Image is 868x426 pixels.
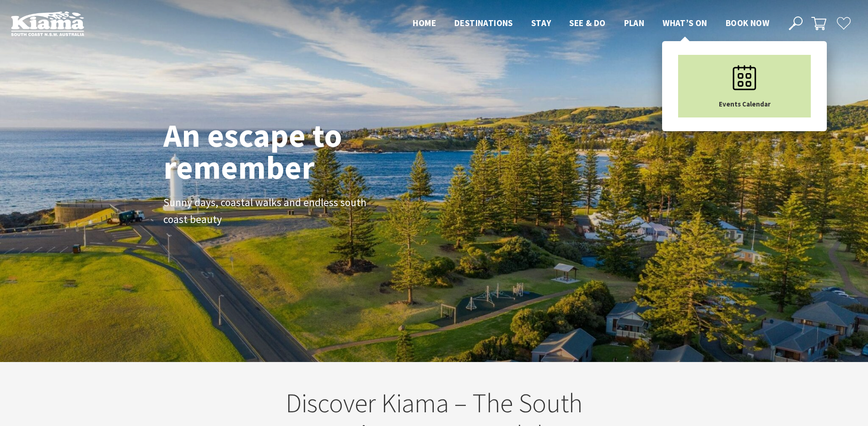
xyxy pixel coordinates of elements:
[11,11,84,36] img: Kiama Logo
[569,17,605,28] span: See & Do
[719,100,771,108] span: Events Calendar
[531,17,551,28] span: Stay
[624,17,645,28] span: Plan
[163,194,369,228] p: Sunny days, coastal walks and endless south coast beauty
[454,17,513,28] span: Destinations
[663,17,707,28] span: What’s On
[163,119,415,183] h1: An escape to remember
[413,17,436,28] span: Home
[726,17,769,28] span: Book now
[404,16,778,31] nav: Main Menu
